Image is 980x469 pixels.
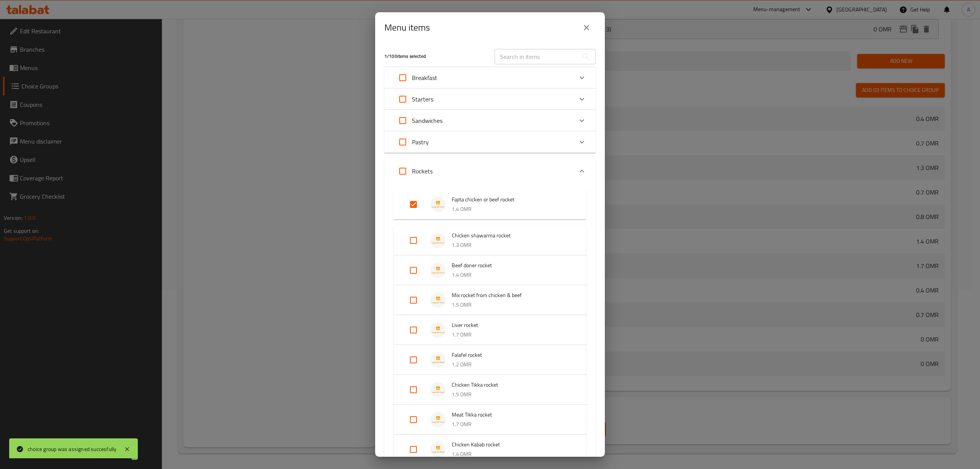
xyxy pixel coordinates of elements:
[452,350,571,360] span: Falafel rocket
[384,21,430,34] h2: Menu items
[452,440,571,449] span: Chicken Kabab rocket
[452,204,571,214] p: 1.4 OMR
[452,291,571,300] span: Mix rocket from chicken & beef
[452,300,571,310] p: 1.5 OMR
[430,352,446,368] img: Falafel rocket
[452,390,571,399] p: 1.5 OMR
[430,197,446,212] img: Fajita chicken or beef rocket
[452,380,571,390] span: Chicken Tikka rocket
[384,67,596,88] div: Expand
[430,442,446,457] img: Chicken Kabab rocket
[384,159,596,183] div: Expand
[577,18,596,37] button: close
[452,261,571,270] span: Beef doner rocket
[430,382,446,397] img: Chicken Tikka rocket
[452,240,571,250] p: 1.3 OMR
[394,255,586,285] div: Expand
[430,293,446,308] img: Mix rocket from chicken & beef
[412,73,437,82] p: Breakfast
[430,233,446,248] img: Chicken shawarma rocket
[412,137,429,147] p: Pastry
[394,345,586,375] div: Expand
[412,167,433,176] p: Rockets
[452,231,571,240] span: Chicken shawarma rocket
[394,226,586,255] div: Expand
[452,195,571,204] span: Fajita chicken or beef rocket
[452,270,571,280] p: 1.4 OMR
[394,435,586,464] div: Expand
[394,285,586,315] div: Expand
[430,322,446,338] img: Liver rocket
[384,53,485,60] h5: 1 / 100 items selected
[452,449,571,459] p: 1.4 OMR
[384,88,596,110] div: Expand
[394,375,586,405] div: Expand
[384,110,596,131] div: Expand
[452,320,571,330] span: Liver rocket
[452,410,571,420] span: Meat Tikka rocket
[28,445,116,453] div: choice group was assigned succesfully
[452,330,571,340] p: 1.7 OMR
[412,95,433,104] p: Starters
[384,131,596,153] div: Expand
[430,263,446,278] img: Beef doner rocket
[430,412,446,427] img: Meat Tikka rocket
[394,315,586,345] div: Expand
[394,405,586,435] div: Expand
[394,190,586,219] div: Expand
[452,420,571,429] p: 1.7 OMR
[412,116,443,125] p: Sandwiches
[452,360,571,369] p: 1.2 OMR
[495,49,578,64] input: Search in items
